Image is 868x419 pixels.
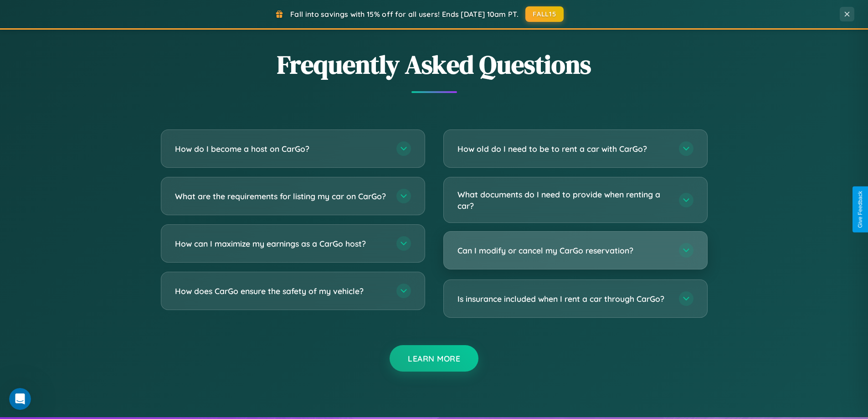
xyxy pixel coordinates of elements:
iframe: Intercom live chat [9,388,31,410]
h3: How does CarGo ensure the safety of my vehicle? [175,285,387,297]
div: Give Feedback [857,191,863,228]
button: FALL15 [525,6,564,22]
h3: Can I modify or cancel my CarGo reservation? [457,245,670,256]
h3: Is insurance included when I rent a car through CarGo? [457,293,670,305]
h3: How can I maximize my earnings as a CarGo host? [175,238,387,249]
h3: How old do I need to be to rent a car with CarGo? [457,143,670,155]
h2: Frequently Asked Questions [161,47,708,82]
span: Fall into savings with 15% off for all users! Ends [DATE] 10am PT. [290,10,519,19]
button: Learn More [390,345,478,372]
h3: What are the requirements for listing my car on CarGo? [175,191,387,202]
h3: How do I become a host on CarGo? [175,143,387,155]
h3: What documents do I need to provide when renting a car? [457,189,670,211]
